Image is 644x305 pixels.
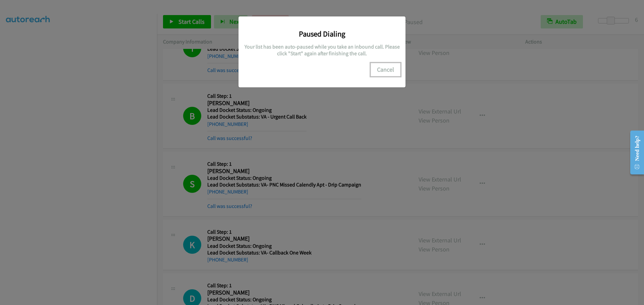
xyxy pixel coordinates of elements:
[625,126,644,179] iframe: Resource Center
[371,63,400,76] button: Cancel
[244,29,400,39] h3: Paused Dialing
[244,44,400,57] h5: Your list has been auto-paused while you take an inbound call. Please click "Start" again after f...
